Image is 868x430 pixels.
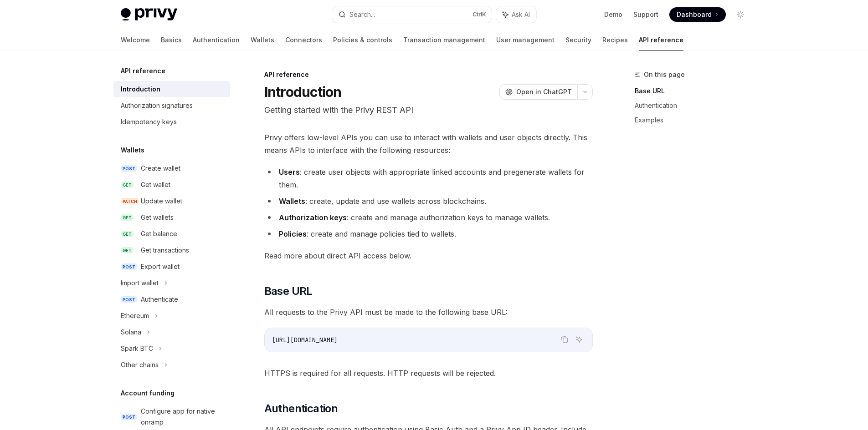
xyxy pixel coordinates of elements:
p: Getting started with the Privy REST API [264,104,593,116]
div: Ethereum [121,310,149,321]
h5: Account funding [121,388,175,399]
a: Introduction [113,81,230,97]
a: User management [496,29,555,51]
div: Introduction [121,84,160,95]
span: Ctrl K [473,11,486,18]
div: API reference [264,70,593,79]
span: Dashboard [677,10,712,19]
a: Support [633,10,658,19]
a: Idempotency keys [113,114,230,130]
a: POSTExport wallet [113,258,230,275]
a: GETGet wallet [113,177,230,193]
button: Ask AI [573,334,585,345]
a: Transaction management [403,29,485,51]
div: Create wallet [141,163,180,174]
a: Basics [161,29,182,51]
a: Base URL [635,84,755,98]
div: Configure app for native onramp [141,406,225,428]
span: POST [121,296,137,303]
button: Ask AI [496,6,536,23]
span: GET [121,231,134,238]
strong: Authorization keys [279,213,347,222]
span: All requests to the Privy API must be made to the following base URL: [264,306,593,319]
span: PATCH [121,198,139,205]
a: Recipes [602,29,628,51]
div: Export wallet [141,261,180,272]
li: : create and manage authorization keys to manage wallets. [264,211,593,224]
a: GETGet balance [113,226,230,242]
div: Get balance [141,228,177,239]
li: : create, update and use wallets across blockchains. [264,195,593,207]
div: Import wallet [121,278,159,288]
img: light logo [121,8,177,21]
a: API reference [639,29,683,51]
h5: API reference [121,66,165,76]
div: Authorization signatures [121,100,193,111]
a: Security [565,29,591,51]
div: Spark BTC [121,343,153,354]
span: Read more about direct API access below. [264,249,593,262]
div: Get transactions [141,245,189,256]
span: GET [121,247,134,254]
button: Toggle dark mode [733,7,748,22]
a: Authentication [193,29,240,51]
strong: Users [279,167,300,177]
div: Other chains [121,359,159,370]
strong: Policies [279,229,307,238]
div: Idempotency keys [121,116,177,127]
a: PATCHUpdate wallet [113,193,230,209]
button: Search...CtrlK [332,6,492,23]
a: GETGet wallets [113,209,230,226]
a: Examples [635,113,755,127]
span: HTTPS is required for all requests. HTTP requests will be rejected. [264,367,593,379]
li: : create and manage policies tied to wallets. [264,228,593,240]
span: Base URL [264,284,313,298]
span: GET [121,182,134,188]
a: GETGet transactions [113,242,230,258]
h5: Wallets [121,145,144,156]
a: POSTAuthenticate [113,291,230,308]
span: GET [121,214,134,221]
span: Authentication [264,401,338,416]
span: Open in ChatGPT [516,87,572,96]
a: Authorization signatures [113,97,230,114]
a: Dashboard [669,7,726,22]
div: Get wallets [141,212,174,223]
div: Get wallet [141,179,170,190]
span: Privy offers low-level APIs you can use to interact with wallets and user objects directly. This ... [264,131,593,157]
button: Copy the contents from the code block [559,334,570,345]
div: Authenticate [141,294,178,305]
span: [URL][DOMAIN_NAME] [272,336,338,344]
a: Wallets [251,29,274,51]
a: Connectors [285,29,322,51]
span: POST [121,414,137,420]
div: Search... [349,9,375,20]
a: Demo [604,10,622,19]
strong: Wallets [279,197,305,206]
div: Update wallet [141,196,182,207]
h1: Introduction [264,84,342,100]
span: POST [121,263,137,270]
button: Open in ChatGPT [499,84,577,100]
a: Policies & controls [333,29,392,51]
a: Welcome [121,29,150,51]
div: Solana [121,327,141,338]
span: On this page [644,69,685,80]
li: : create user objects with appropriate linked accounts and pregenerate wallets for them. [264,166,593,191]
a: Authentication [635,98,755,113]
a: POSTCreate wallet [113,160,230,177]
span: POST [121,165,137,172]
span: Ask AI [512,10,530,19]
